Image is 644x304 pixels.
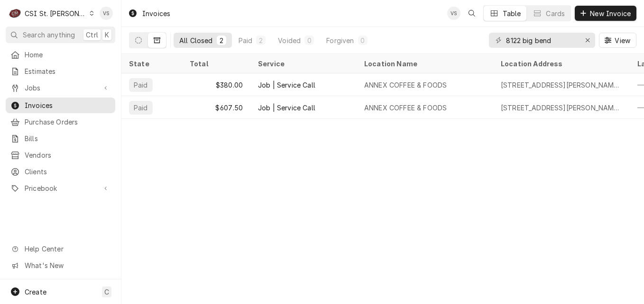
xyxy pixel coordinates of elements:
[133,80,149,90] div: Paid
[182,73,250,96] div: $380.00
[25,244,110,254] span: Help Center
[9,7,22,20] div: CSI St. Louis's Avatar
[447,7,460,20] div: Vicky Stuesse's Avatar
[6,47,115,63] a: Home
[306,36,312,45] div: 0
[6,147,115,163] a: Vendors
[501,103,622,113] div: [STREET_ADDRESS][PERSON_NAME][PERSON_NAME]
[258,103,315,113] div: Job | Service Call
[129,59,175,69] div: State
[25,167,110,177] span: Clients
[6,27,115,43] button: Search anythingCtrlK
[25,66,110,76] span: Estimates
[182,96,250,119] div: $607.50
[100,7,113,20] div: VS
[25,9,86,18] div: CSI St. [PERSON_NAME]
[25,288,46,296] span: Create
[6,114,115,130] a: Purchase Orders
[6,180,115,196] a: Go to Pricebook
[599,33,636,48] button: View
[501,80,622,90] div: [STREET_ADDRESS][PERSON_NAME][PERSON_NAME]
[9,7,22,20] div: C
[190,59,241,69] div: Total
[25,50,110,60] span: Home
[104,287,109,297] span: C
[100,7,113,20] div: Vicky Stuesse's Avatar
[25,117,110,127] span: Purchase Orders
[360,36,366,45] div: 0
[258,36,264,45] div: 2
[503,9,521,18] div: Table
[464,6,479,21] button: Open search
[219,36,224,45] div: 2
[278,36,301,45] div: Voided
[6,80,115,96] a: Go to Jobs
[25,183,96,193] span: Pricebook
[6,131,115,146] a: Bills
[546,9,565,18] div: Cards
[6,63,115,79] a: Estimates
[506,33,577,48] input: Keyword search
[258,59,347,69] div: Service
[6,241,115,257] a: Go to Help Center
[25,260,110,270] span: What's New
[588,9,633,18] span: New Invoice
[364,80,447,90] div: ANNEX COFFEE & FOODS
[25,134,110,143] span: Bills
[6,98,115,113] a: Invoices
[258,80,315,90] div: Job | Service Call
[575,6,636,21] button: New Invoice
[25,100,110,110] span: Invoices
[580,33,595,48] button: Erase input
[239,36,253,45] div: Paid
[326,36,354,45] div: Forgiven
[25,150,110,160] span: Vendors
[501,59,620,69] div: Location Address
[25,83,96,93] span: Jobs
[133,103,149,113] div: Paid
[105,30,109,40] span: K
[364,103,447,113] div: ANNEX COFFEE & FOODS
[613,36,632,45] span: View
[86,30,98,40] span: Ctrl
[179,36,213,45] div: All Closed
[6,164,115,179] a: Clients
[364,59,484,69] div: Location Name
[6,258,115,273] a: Go to What's New
[447,7,460,20] div: VS
[23,30,75,40] span: Search anything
